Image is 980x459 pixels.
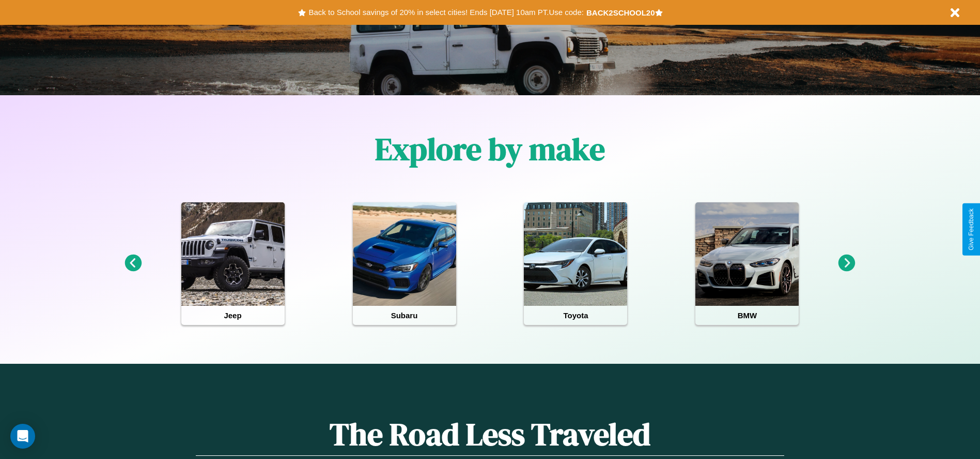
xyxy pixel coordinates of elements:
div: Open Intercom Messenger [10,424,35,449]
button: Back to School savings of 20% in select cities! Ends [DATE] 10am PT.Use code: [306,5,586,20]
b: BACK2SCHOOL20 [586,8,655,17]
h4: Subaru [353,306,456,325]
h4: Toyota [524,306,627,325]
h4: Jeep [181,306,285,325]
div: Give Feedback [968,209,975,250]
h4: BMW [695,306,799,325]
h1: Explore by make [375,128,605,170]
h1: The Road Less Traveled [196,413,784,456]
